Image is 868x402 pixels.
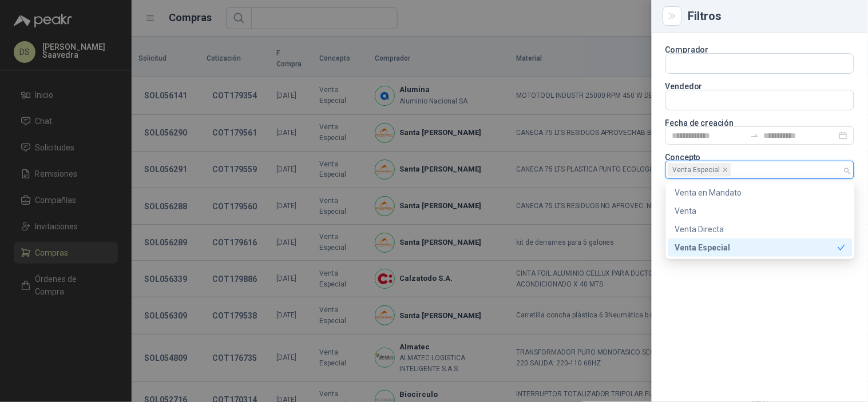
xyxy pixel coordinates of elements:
div: Venta en Mandato [675,186,846,199]
div: Venta Directa [668,220,853,238]
span: check [838,244,846,252]
span: to [750,131,759,140]
div: Venta [668,202,853,220]
span: Venta Especial [668,163,731,177]
span: swap-right [750,131,759,140]
div: Venta Especial [675,241,838,254]
p: Comprador [665,46,854,53]
p: Concepto [665,154,854,161]
p: Vendedor [665,83,854,90]
div: Venta Directa [675,223,846,236]
div: Venta [675,205,846,217]
button: Close [665,9,679,23]
div: Venta en Mandato [668,184,853,202]
p: Fecha de creación [665,120,854,126]
div: Venta Especial [668,238,853,257]
span: Venta Especial [673,164,720,176]
span: close [723,167,728,173]
div: Filtros [688,10,854,22]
